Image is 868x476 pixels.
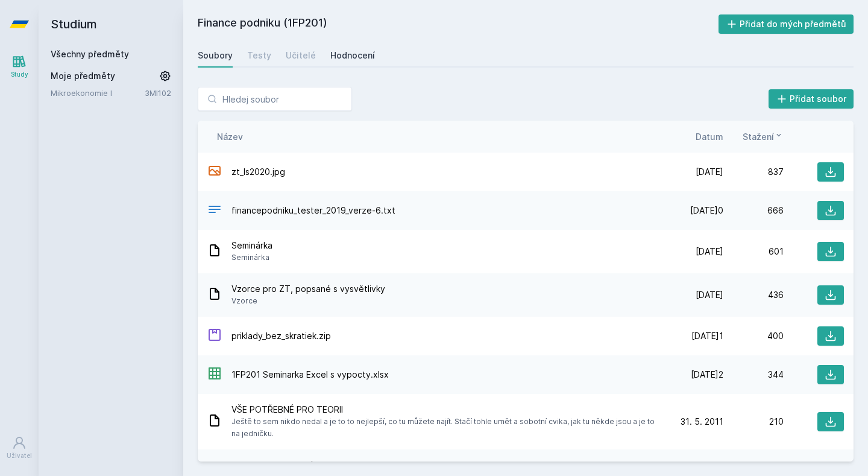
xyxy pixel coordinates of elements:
[231,283,385,295] span: Vzorce pro ZT, popsané s vysvětlivky
[723,369,784,381] div: 344
[723,416,784,428] div: 210
[231,330,331,342] span: priklady_bez_skratiek.zip
[696,166,723,178] span: [DATE]
[7,451,32,460] div: Uživatel
[231,205,395,217] span: financepodniku_tester_2019_verze-6.txt
[217,130,243,143] button: Název
[286,43,316,68] a: Učitelé
[723,205,784,217] div: 666
[51,70,115,82] span: Moje předměty
[198,49,233,62] div: Soubory
[51,87,145,99] a: Mikroekonomie I
[330,43,375,68] a: Hodnocení
[207,202,222,220] div: TXT
[330,49,375,62] div: Hodnocení
[231,240,272,252] span: Seminárka
[51,49,129,59] a: Všechny předměty
[198,43,233,68] a: Soubory
[231,416,658,440] span: Ještě to sem nikdo nedal a je to to nejlepší, co tu můžete najít. Stačí tohle umět a sobotní cvik...
[696,130,723,143] button: Datum
[198,87,352,111] input: Hledej soubor
[145,88,171,98] a: 3MI102
[231,252,272,264] span: Seminárka
[743,130,774,143] span: Stažení
[207,366,222,384] div: XLSX
[723,330,784,342] div: 400
[681,416,723,428] span: 31. 5. 2011
[247,49,271,62] div: Testy
[696,289,723,301] span: [DATE]
[207,328,222,345] div: ZIP
[231,166,285,178] span: zt_ls2020.jpg
[719,14,854,34] button: Přidat do mých předmětů
[2,430,36,466] a: Uživatel
[2,48,36,85] a: Study
[690,205,723,217] span: [DATE]0
[723,246,784,258] div: 601
[769,89,854,109] button: Přidat soubor
[231,369,389,381] span: 1FP201 Seminarka Excel s vypocty.xlsx
[231,459,365,471] span: Tabulka pro sem.práci
[723,166,784,178] div: 837
[743,130,784,143] button: Stažení
[696,246,723,258] span: [DATE]
[198,14,719,34] h2: Finance podniku (1FP201)
[207,163,222,181] div: JPG
[723,289,784,301] div: 436
[231,295,385,307] span: Vzorce
[231,404,658,416] span: VŠE POTŘEBNÉ PRO TEORII
[691,369,723,381] span: [DATE]2
[247,43,271,68] a: Testy
[691,330,723,342] span: [DATE]1
[286,49,316,62] div: Učitelé
[11,70,28,79] div: Study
